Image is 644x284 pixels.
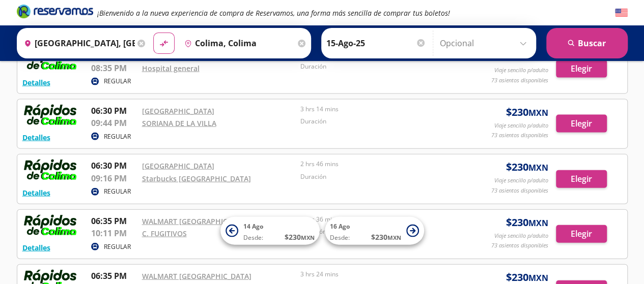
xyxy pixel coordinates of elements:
[142,106,214,116] a: [GEOGRAPHIC_DATA]
[22,77,50,88] button: Detalles
[142,216,251,226] a: WALMART [GEOGRAPHIC_DATA]
[243,233,263,242] span: Desde:
[491,186,548,195] p: 73 asientos disponibles
[91,270,137,282] p: 06:35 PM
[330,233,350,242] span: Desde:
[104,77,131,86] p: REGULAR
[104,132,131,141] p: REGULAR
[300,62,454,71] p: Duración
[142,229,187,238] a: C. FUGITIVOS
[528,217,548,229] small: MXN
[142,118,216,128] a: SORIANA DE LA VILLA
[506,160,548,175] span: $ 230
[494,121,548,130] p: Viaje sencillo p/adulto
[22,187,50,198] button: Detalles
[142,161,214,171] a: [GEOGRAPHIC_DATA]
[556,225,607,243] button: Elegir
[104,187,131,196] p: REGULAR
[104,242,131,251] p: REGULAR
[330,222,350,231] span: 16 Ago
[387,234,401,241] small: MXN
[91,105,137,117] p: 06:30 PM
[91,160,137,172] p: 06:30 PM
[91,215,137,227] p: 06:35 PM
[440,30,531,56] input: Opcional
[556,170,607,188] button: Elegir
[91,172,137,184] p: 09:16 PM
[546,28,628,58] button: Buscar
[300,117,454,126] p: Duración
[556,60,607,78] button: Elegir
[300,172,454,181] p: Duración
[528,107,548,118] small: MXN
[371,232,401,242] span: $ 230
[142,174,251,183] a: Starbucks [GEOGRAPHIC_DATA]
[22,215,78,235] img: RESERVAMOS
[285,232,315,242] span: $ 230
[326,30,426,56] input: Elegir Fecha
[22,242,50,253] button: Detalles
[494,232,548,240] p: Viaje sencillo p/adulto
[491,241,548,250] p: 73 asientos disponibles
[91,62,137,74] p: 08:35 PM
[22,160,78,180] img: RESERVAMOS
[243,222,263,231] span: 14 Ago
[615,7,628,19] button: English
[506,105,548,120] span: $ 230
[91,227,137,239] p: 10:11 PM
[17,4,93,19] i: Brand Logo
[494,176,548,185] p: Viaje sencillo p/adulto
[300,270,454,279] p: 3 hrs 24 mins
[491,76,548,85] p: 73 asientos disponibles
[301,234,315,241] small: MXN
[91,117,137,129] p: 09:44 PM
[17,4,93,22] a: Brand Logo
[97,8,450,18] em: ¡Bienvenido a la nueva experiencia de compra de Reservamos, una forma más sencilla de comprar tus...
[556,115,607,133] button: Elegir
[528,272,548,283] small: MXN
[142,64,200,73] a: Hospital general
[20,30,135,56] input: Buscar Origen
[22,132,50,143] button: Detalles
[506,215,548,230] span: $ 230
[300,215,454,224] p: 3 hrs 36 mins
[142,271,251,281] a: WALMART [GEOGRAPHIC_DATA]
[180,30,295,56] input: Buscar Destino
[220,217,320,245] button: 14 AgoDesde:$230MXN
[300,160,454,169] p: 2 hrs 46 mins
[528,162,548,173] small: MXN
[22,105,78,125] img: RESERVAMOS
[325,217,424,245] button: 16 AgoDesde:$230MXN
[494,66,548,75] p: Viaje sencillo p/adulto
[300,105,454,114] p: 3 hrs 14 mins
[491,131,548,140] p: 73 asientos disponibles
